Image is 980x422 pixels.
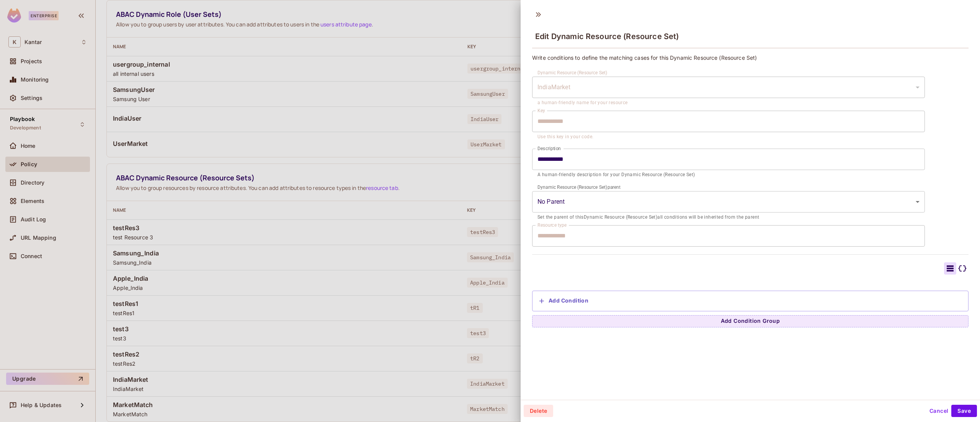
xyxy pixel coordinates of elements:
[537,69,608,76] label: Dynamic Resource (Resource Set)
[537,145,561,152] label: Description
[536,295,591,307] button: Add Condition
[532,54,969,61] p: Write conditions to define the matching cases for this Dynamic Resource (Resource Set)
[537,99,920,107] p: a human-friendly name for your resource
[524,405,553,417] button: Delete
[532,77,925,98] div: Without label
[951,405,977,417] button: Save
[532,315,969,327] button: Add Condition Group
[537,184,621,190] label: Dynamic Resource (Resource Set) parent
[537,133,920,141] p: Use this key in your code.
[535,32,679,41] span: Edit Dynamic Resource (Resource Set)
[537,222,567,228] label: Resource type
[926,405,951,417] button: Cancel
[532,191,925,213] div: Without label
[537,171,920,179] p: A human-friendly description for your Dynamic Resource (Resource Set)
[537,214,920,221] p: Set the parent of this Dynamic Resource (Resource Set) all conditions will be inherited from the ...
[537,107,545,114] label: Key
